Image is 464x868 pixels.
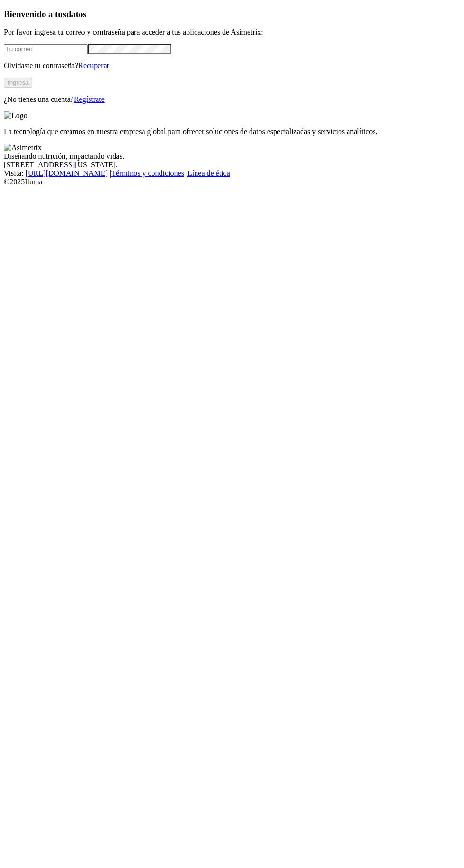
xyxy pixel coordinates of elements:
[4,44,88,54] input: Tu correo
[187,169,230,177] a: Línea de ética
[4,161,460,169] div: [STREET_ADDRESS][US_STATE].
[74,95,105,103] a: Regístrate
[4,152,460,161] div: Diseñando nutrición, impactando vidas.
[4,169,460,178] div: Visita : | |
[4,178,460,186] div: © 2025 Iluma
[78,62,109,70] a: Recuperar
[4,9,460,19] h3: Bienvenido a tus
[4,95,460,104] p: ¿No tienes una cuenta?
[111,169,184,177] a: Términos y condiciones
[26,169,108,177] a: [URL][DOMAIN_NAME]
[4,78,32,88] button: Ingresa
[66,9,87,19] span: datos
[4,144,42,152] img: Asimetrix
[4,127,460,136] p: La tecnología que creamos en nuestra empresa global para ofrecer soluciones de datos especializad...
[4,62,460,70] p: Olvidaste tu contraseña?
[4,28,460,36] p: Por favor ingresa tu correo y contraseña para acceder a tus aplicaciones de Asimetrix:
[4,111,27,120] img: Logo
